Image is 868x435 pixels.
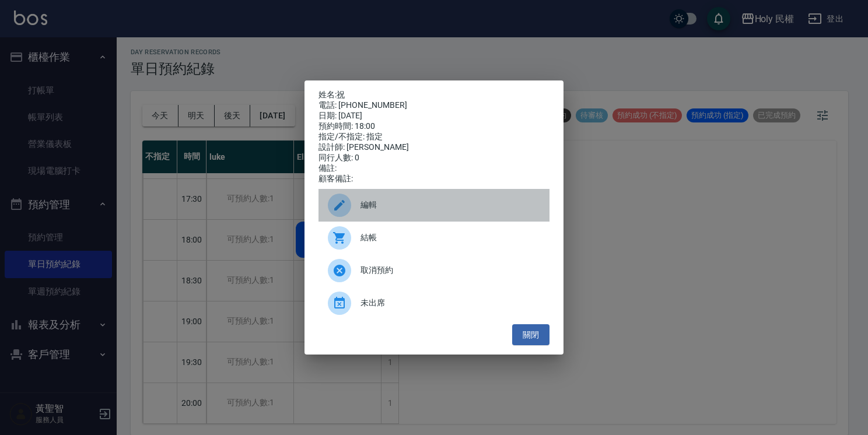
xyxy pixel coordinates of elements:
[318,287,549,320] div: 未出席
[318,254,549,287] div: 取消預約
[318,174,549,184] div: 顧客備註:
[318,153,549,163] div: 同行人數: 0
[512,324,549,346] button: 關閉
[318,163,549,174] div: 備註:
[318,111,549,121] div: 日期: [DATE]
[318,100,549,111] div: 電話: [PHONE_NUMBER]
[337,90,345,99] a: 祝
[318,132,549,142] div: 指定/不指定: 指定
[360,264,540,276] span: 取消預約
[318,222,549,254] a: 結帳
[360,297,540,309] span: 未出席
[360,231,540,244] span: 結帳
[318,90,549,100] p: 姓名:
[360,199,540,211] span: 編輯
[318,189,549,222] div: 編輯
[318,142,549,153] div: 設計師: [PERSON_NAME]
[318,121,549,132] div: 預約時間: 18:00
